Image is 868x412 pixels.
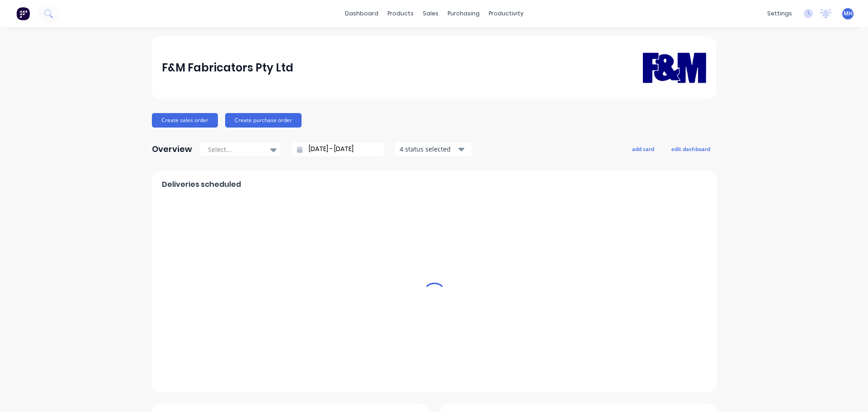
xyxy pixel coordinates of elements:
div: F&M Fabricators Pty Ltd [162,59,293,77]
div: settings [763,7,797,20]
span: MH [844,9,853,18]
a: dashboard [340,7,383,20]
div: purchasing [443,7,484,20]
div: sales [418,7,443,20]
div: 4 status selected [400,144,457,154]
div: productivity [484,7,528,20]
button: add card [626,143,660,155]
button: Create sales order [152,113,218,128]
div: products [383,7,418,20]
div: Overview [152,140,192,158]
span: Deliveries scheduled [162,179,241,190]
button: Create purchase order [225,113,302,128]
img: F&M Fabricators Pty Ltd [643,39,706,96]
img: Factory [16,7,30,20]
button: edit dashboard [665,143,716,155]
button: 4 status selected [395,142,472,156]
